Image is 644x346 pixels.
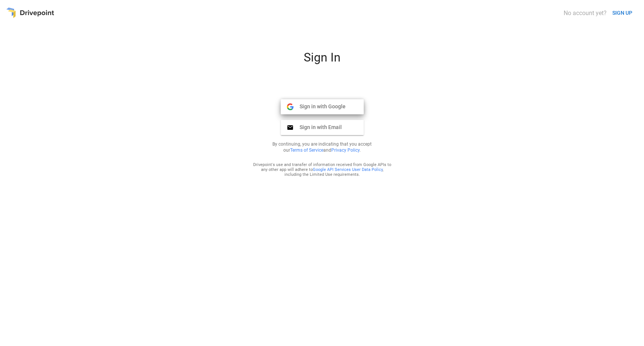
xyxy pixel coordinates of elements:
[290,148,323,153] a: Terms of Service
[232,50,413,71] div: Sign In
[281,99,364,114] button: Sign in with Google
[609,6,635,20] button: SIGN UP
[281,120,364,135] button: Sign in with Email
[331,148,360,153] a: Privacy Policy
[294,124,342,131] span: Sign in with Email
[253,162,392,177] div: Drivepoint's use and transfer of information received from Google APIs to any other app will adhe...
[313,167,383,172] a: Google API Services User Data Policy
[294,103,346,110] span: Sign in with Google
[263,141,381,153] p: By continuing, you are indicating that you accept our and .
[564,9,607,17] div: No account yet?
